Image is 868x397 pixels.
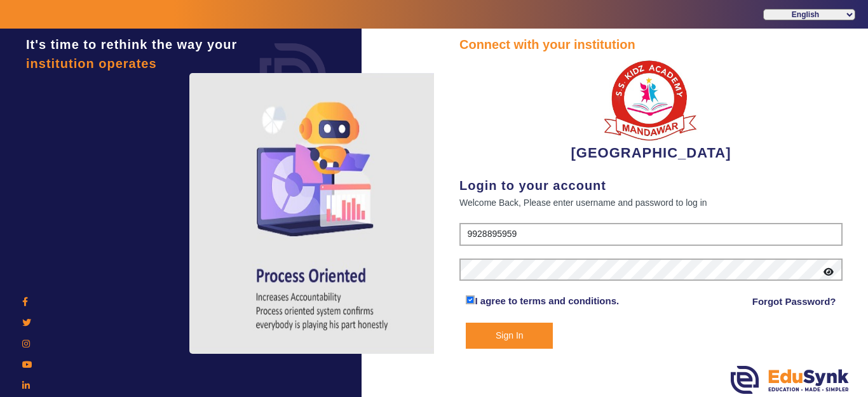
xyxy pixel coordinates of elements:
div: Connect with your institution [459,35,843,54]
img: login.png [245,29,341,124]
a: Forgot Password? [752,294,836,309]
img: login4.png [189,73,456,354]
input: User Name [459,223,843,246]
a: I agree to terms and conditions. [475,295,619,306]
button: Sign In [466,323,553,349]
div: Welcome Back, Please enter username and password to log in [459,195,843,210]
div: [GEOGRAPHIC_DATA] [459,54,843,163]
span: institution operates [26,57,157,71]
div: Login to your account [459,176,843,195]
span: It's time to rethink the way your [26,37,237,51]
img: edusynk.png [731,366,849,394]
img: b9104f0a-387a-4379-b368-ffa933cda262 [603,54,698,142]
